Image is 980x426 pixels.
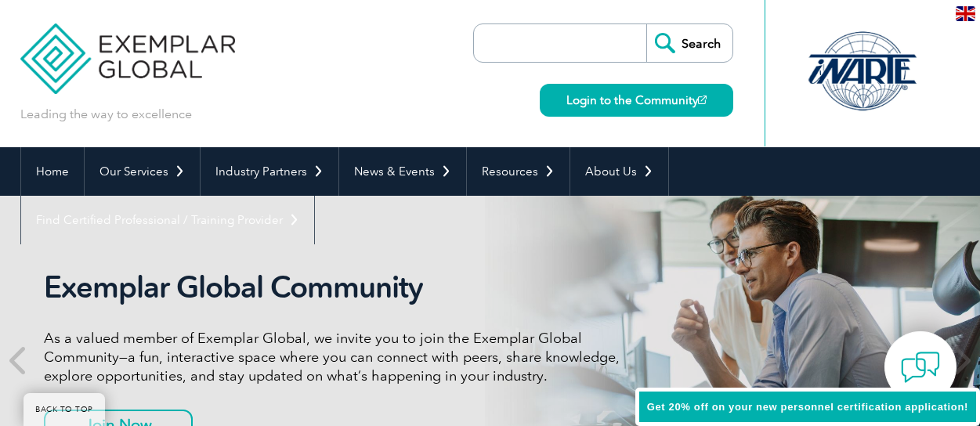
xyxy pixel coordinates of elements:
[570,147,668,196] a: About Us
[21,196,314,244] a: Find Certified Professional / Training Provider
[85,147,200,196] a: Our Services
[647,401,968,413] span: Get 20% off on your new personnel certification application!
[20,106,192,123] p: Leading the way to excellence
[467,147,570,196] a: Resources
[646,24,732,62] input: Search
[901,348,940,387] img: contact-chat.png
[201,147,338,196] a: Industry Partners
[540,84,733,117] a: Login to the Community
[956,6,975,21] img: en
[339,147,466,196] a: News & Events
[21,147,84,196] a: Home
[24,393,105,426] a: BACK TO TOP
[44,269,631,305] h2: Exemplar Global Community
[44,329,631,385] p: As a valued member of Exemplar Global, we invite you to join the Exemplar Global Community—a fun,...
[698,96,707,104] img: open_square.png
